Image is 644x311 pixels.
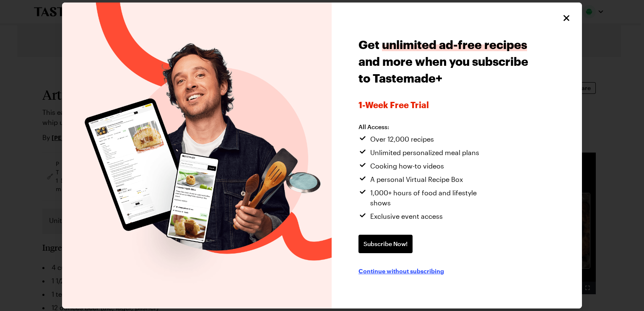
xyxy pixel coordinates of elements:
span: Over 12,000 recipes [370,134,434,144]
h1: Get and more when you subscribe to Tastemade+ [358,36,531,86]
img: Tastemade Plus preview image [62,3,332,308]
span: Cooking how-to videos [370,161,444,171]
h2: All Access: [358,123,497,131]
span: Exclusive event access [370,211,443,221]
span: Unlimited personalized meal plans [370,148,479,158]
span: 1-week Free Trial [358,100,531,110]
span: Subscribe Now! [364,240,408,248]
span: 1,000+ hours of food and lifestyle shows [370,188,497,208]
span: unlimited ad-free recipes [382,38,527,51]
button: Close [561,13,572,23]
span: A personal Virtual Recipe Box [370,174,463,184]
button: Continue without subscribing [358,267,444,275]
a: Subscribe Now! [358,235,413,253]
